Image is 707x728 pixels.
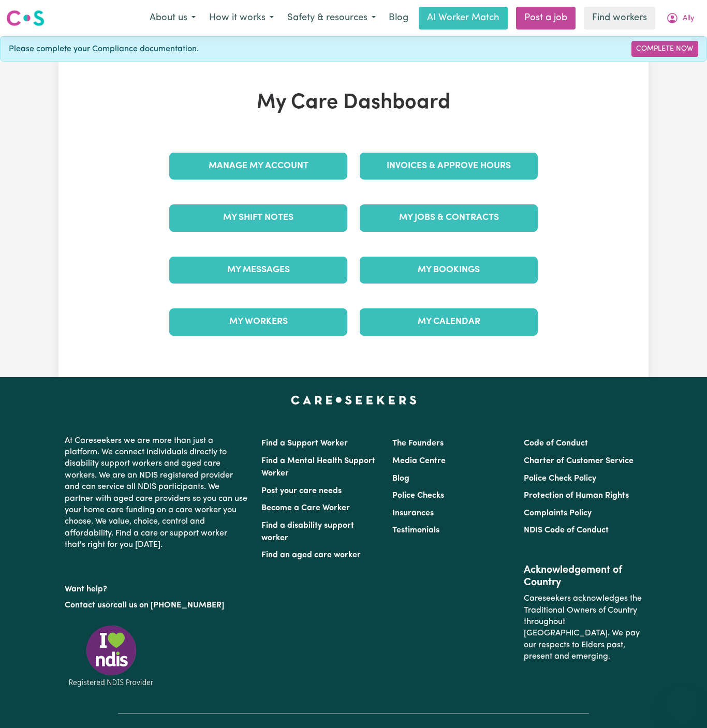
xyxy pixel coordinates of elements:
a: Blog [382,7,415,29]
img: Registered NDIS provider [65,623,158,688]
a: Careseekers home page [291,396,417,404]
a: Complete Now [631,41,698,57]
a: My Shift Notes [169,204,347,231]
a: Find an aged care worker [261,551,361,559]
a: Insurances [392,509,434,517]
a: Find a Mental Health Support Worker [261,457,375,478]
a: Charter of Customer Service [524,457,634,465]
button: My Account [659,7,701,29]
h2: Acknowledgement of Country [524,564,642,589]
a: Contact us [65,601,106,610]
a: Post your care needs [261,487,342,495]
a: Invoices & Approve Hours [360,153,538,180]
p: At Careseekers we are more than just a platform. We connect individuals directly to disability su... [65,431,249,555]
a: Code of Conduct [524,439,588,448]
a: Police Check Policy [524,474,596,483]
p: Careseekers acknowledges the Traditional Owners of Country throughout [GEOGRAPHIC_DATA]. We pay o... [524,589,642,666]
a: My Workers [169,308,347,335]
iframe: Button to launch messaging window [666,687,699,720]
a: call us on [PHONE_NUMBER] [113,601,224,610]
a: Complaints Policy [524,509,592,517]
h1: My Care Dashboard [163,91,544,115]
a: AI Worker Match [419,7,508,29]
a: Protection of Human Rights [524,492,629,500]
a: Careseekers logo [6,6,45,30]
span: Please complete your Compliance documentation. [9,43,199,55]
button: How it works [202,7,281,29]
img: Careseekers logo [6,9,45,27]
a: My Calendar [360,308,538,335]
a: Police Checks [392,492,444,500]
button: Safety & resources [281,7,382,29]
span: Ally [683,13,694,24]
a: My Messages [169,257,347,284]
a: Find a disability support worker [261,522,354,542]
a: Find a Support Worker [261,439,348,448]
a: The Founders [392,439,444,448]
a: Manage My Account [169,153,347,180]
a: Post a job [516,7,576,29]
a: Media Centre [392,457,446,465]
a: NDIS Code of Conduct [524,526,609,534]
a: Find workers [584,7,655,29]
a: Testimonials [392,526,439,534]
a: Become a Care Worker [261,504,350,512]
p: Want help? [65,580,249,595]
a: Blog [392,474,409,483]
button: About us [143,7,202,29]
a: My Bookings [360,257,538,284]
p: or [65,596,249,615]
a: My Jobs & Contracts [360,204,538,231]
